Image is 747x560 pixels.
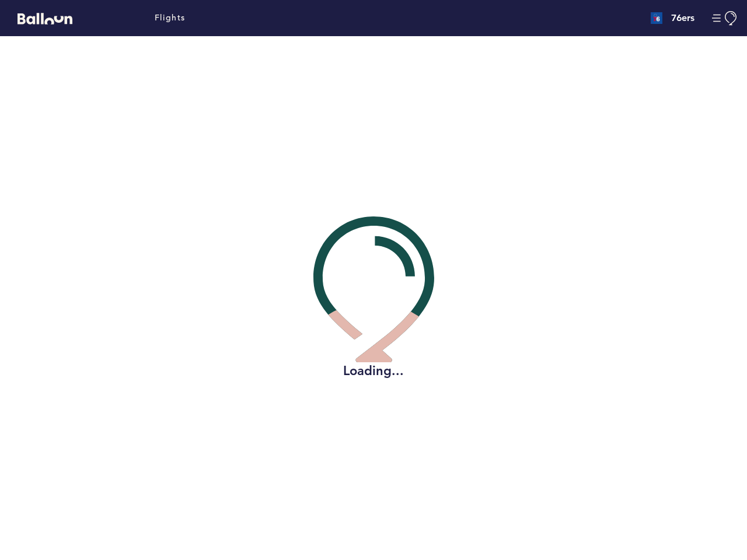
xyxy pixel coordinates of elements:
a: Balloon [9,12,72,24]
a: Flights [155,12,186,24]
h2: Loading... [313,362,434,380]
button: Manage Account [712,11,738,26]
h4: 76ers [671,11,694,25]
svg: Balloon [18,13,72,24]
